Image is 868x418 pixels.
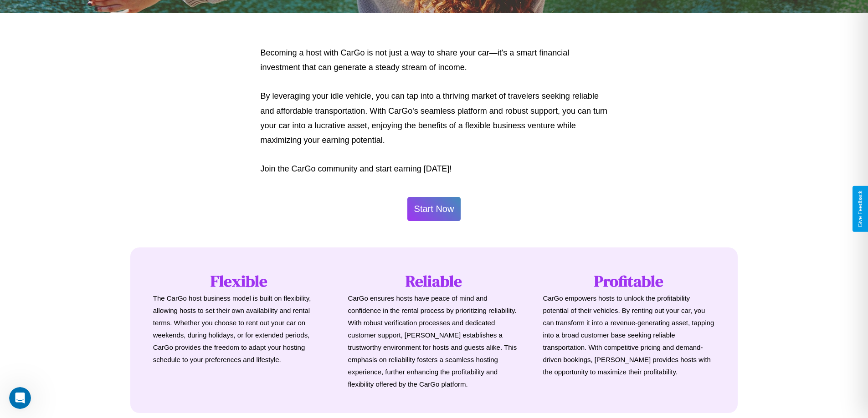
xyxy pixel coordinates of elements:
iframe: Intercom live chat [9,387,31,409]
p: By leveraging your idle vehicle, you can tap into a thriving market of travelers seeking reliable... [261,89,608,148]
p: CarGo empowers hosts to unlock the profitability potential of their vehicles. By renting out your... [543,292,715,378]
p: The CarGo host business model is built on flexibility, allowing hosts to set their own availabili... [153,292,325,366]
p: Becoming a host with CarGo is not just a way to share your car—it's a smart financial investment ... [261,45,608,75]
button: Start Now [407,197,461,221]
div: Give Feedback [857,191,863,227]
p: Join the CarGo community and start earning [DATE]! [261,161,608,176]
h1: Reliable [348,270,520,292]
h1: Profitable [543,270,715,292]
p: CarGo ensures hosts have peace of mind and confidence in the rental process by prioritizing relia... [348,292,520,390]
h1: Flexible [153,270,325,292]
